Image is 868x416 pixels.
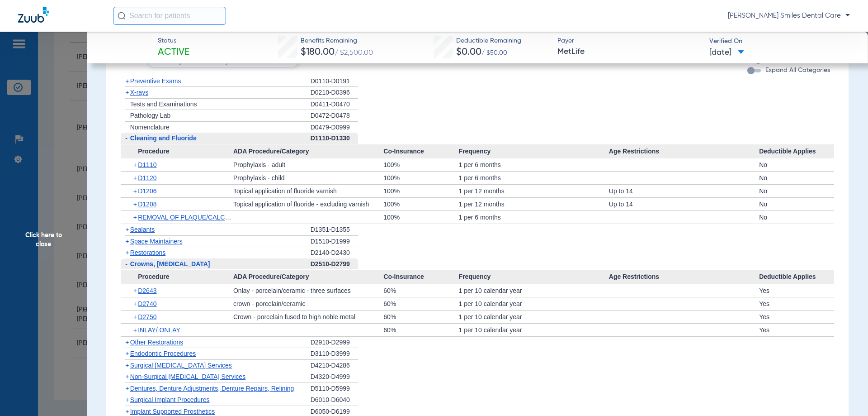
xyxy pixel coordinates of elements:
span: + [133,185,138,197]
span: Frequency [458,144,609,159]
div: 60% [383,297,458,310]
span: D1110 [138,161,156,168]
div: Yes [759,311,834,323]
img: Zuub Logo [18,7,49,23]
div: No [759,158,834,171]
span: Expand All Categories [765,67,830,73]
div: Yes [759,324,834,336]
input: Search for patients [113,7,226,25]
div: 1 per 10 calendar year [458,297,609,310]
span: Age Restrictions [609,144,759,159]
span: + [133,172,138,184]
span: D2740 [138,300,156,307]
div: D0479-D0999 [311,122,358,133]
div: 1 per 10 calendar year [458,311,609,323]
span: + [125,408,129,415]
span: Deductible Remaining [456,36,521,46]
span: + [133,211,138,224]
span: Frequency [458,270,609,284]
div: Prophylaxis - adult [233,158,383,171]
div: D4320-D4999 [311,371,358,383]
span: + [133,324,138,336]
img: Search Icon [118,12,126,20]
div: D0411-D0470 [311,99,358,110]
div: Topical application of fluoride varnish [233,185,383,197]
div: 1 per 6 months [458,211,609,224]
span: - [125,260,127,268]
div: 60% [383,311,458,323]
span: D1120 [138,174,156,182]
div: Up to 14 [609,198,759,210]
span: + [125,362,129,369]
span: D1208 [138,201,156,208]
div: D5110-D5999 [311,383,358,395]
div: 1 per 12 months [458,185,609,197]
span: Benefits Remaining [301,36,373,46]
div: No [759,198,834,210]
span: Co-Insurance [383,144,458,159]
span: + [125,238,129,245]
div: D1510-D1999 [311,236,358,248]
div: Prophylaxis - child [233,172,383,184]
span: Deductible Applies [759,144,834,159]
span: Payer [557,36,702,46]
span: Non-Surgical [MEDICAL_DATA] Services [130,373,245,380]
div: Topical application of fluoride - excluding varnish [233,198,383,210]
span: Co-Insurance [383,270,458,284]
div: D0472-D0478 [311,110,358,122]
span: X-rays [130,89,148,96]
span: $180.00 [301,48,335,57]
span: Crowns, [MEDICAL_DATA] [130,260,210,268]
span: Dentures, Denture Adjustments, Denture Repairs, Relining [130,385,294,392]
div: 100% [383,185,458,197]
span: Status [158,36,189,46]
div: 1 per 10 calendar year [458,324,609,336]
span: D2643 [138,287,156,294]
iframe: Chat Widget [823,373,868,416]
span: + [125,249,129,256]
div: Up to 14 [609,185,759,197]
span: Age Restrictions [609,270,759,284]
span: Cleaning and Fluoride [130,134,197,142]
span: Tests and Examinations [130,100,197,108]
span: + [133,158,138,171]
span: + [125,373,129,380]
span: + [125,385,129,392]
span: INLAY/ ONLAY [138,326,180,334]
span: D2750 [138,313,156,320]
span: + [125,89,129,96]
div: No [759,185,834,197]
span: Space Maintainers [130,238,183,245]
span: + [125,226,129,233]
span: + [125,396,129,403]
span: + [133,311,138,323]
div: D1110-D1330 [311,133,358,144]
span: $0.00 [456,48,481,57]
div: 100% [383,158,458,171]
span: Implant Supported Prosthetics [130,408,215,415]
div: Onlay - porcelain/ceramic - three surfaces [233,284,383,297]
div: Crown - porcelain fused to high noble metal [233,311,383,323]
div: 100% [383,211,458,224]
span: Endodontic Procedures [130,350,196,357]
div: 100% [383,172,458,184]
span: ADA Procedure/Category [233,270,383,284]
span: Surgical [MEDICAL_DATA] Services [130,362,232,369]
div: D2510-D2799 [311,258,358,270]
span: / $50.00 [481,50,507,56]
span: Preventive Exams [130,77,181,85]
span: Verified On [709,37,854,46]
span: - [125,134,127,142]
div: 1 per 12 months [458,198,609,210]
span: Surgical Implant Procedures [130,396,210,403]
span: REMOVAL OF PLAQUE/CALCULUS/STAINS [138,214,266,221]
span: Pathology Lab [130,112,171,119]
div: Yes [759,284,834,297]
div: D1351-D1355 [311,224,358,236]
span: / $2,500.00 [335,49,373,57]
span: Deductible Applies [759,270,834,284]
div: D0110-D0191 [311,76,358,87]
div: crown - porcelain/ceramic [233,297,383,310]
span: Active [158,46,189,59]
span: Procedure [121,144,233,159]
